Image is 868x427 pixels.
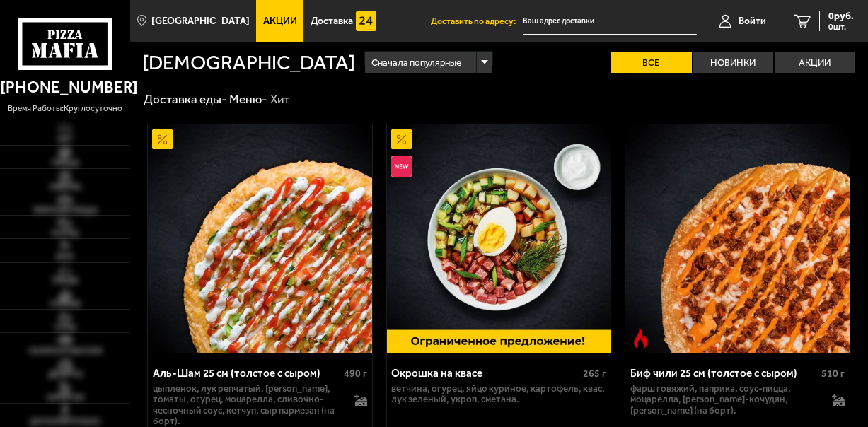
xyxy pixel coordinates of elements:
img: 15daf4d41897b9f0e9f617042186c801.svg [356,11,376,31]
span: 265 г [583,368,606,380]
span: Доставка [311,16,353,26]
span: 0 шт. [828,23,854,31]
img: Акционный [152,129,173,150]
span: 0 руб. [828,11,854,21]
img: Аль-Шам 25 см (толстое с сыром) [148,124,372,353]
div: Хит [270,91,289,107]
div: Окрошка на квасе [391,367,579,380]
a: Доставка еды- [144,92,227,106]
p: цыпленок, лук репчатый, [PERSON_NAME], томаты, огурец, моцарелла, сливочно-чесночный соус, кетчуп... [153,383,345,426]
label: Акции [775,52,855,73]
div: Биф чили 25 см (толстое с сыром) [630,367,818,380]
span: 510 г [821,368,845,380]
label: Новинки [693,52,773,73]
span: Войти [739,16,766,26]
img: Акционный [391,129,412,150]
span: Акции [263,16,297,26]
img: Острое блюдо [630,328,651,349]
span: 490 г [344,368,367,380]
div: Аль-Шам 25 см (толстое с сыром) [153,367,340,380]
label: Все [611,52,691,73]
p: ветчина, огурец, яйцо куриное, картофель, квас, лук зеленый, укроп, сметана. [391,383,606,405]
a: АкционныйАль-Шам 25 см (толстое с сыром) [148,124,372,353]
span: Доставить по адресу: [431,17,523,25]
span: Сначала популярные [371,49,461,75]
input: Ваш адрес доставки [523,8,696,35]
a: Меню- [229,92,267,106]
img: Новинка [391,156,412,177]
img: Окрошка на квасе [387,124,611,353]
span: [GEOGRAPHIC_DATA] [151,16,250,26]
img: Биф чили 25 см (толстое с сыром) [625,124,850,353]
p: фарш говяжий, паприка, соус-пицца, моцарелла, [PERSON_NAME]-кочудян, [PERSON_NAME] (на борт). [630,383,823,416]
span: улица Коллонтай, 2 [523,8,696,35]
a: Острое блюдоБиф чили 25 см (толстое с сыром) [625,124,850,353]
a: АкционныйНовинкаОкрошка на квасе [387,124,611,353]
h1: [DEMOGRAPHIC_DATA] [142,52,355,73]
